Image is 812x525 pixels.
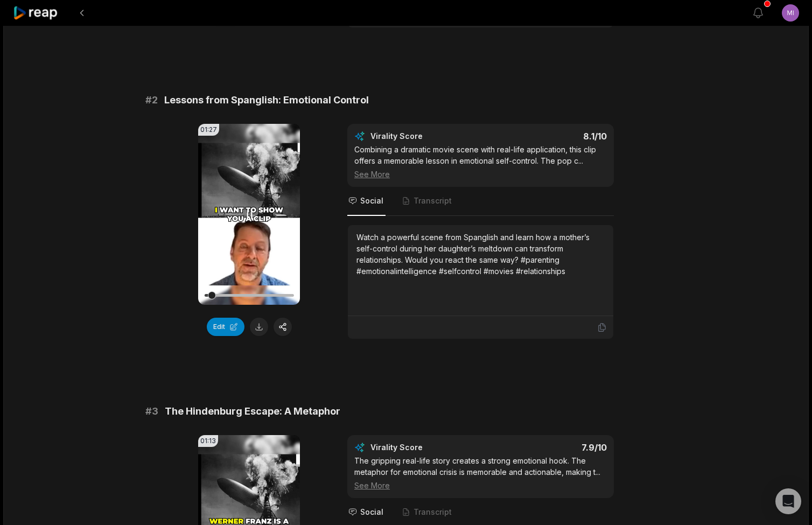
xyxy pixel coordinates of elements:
div: Virality Score [370,131,486,142]
div: See More [354,169,607,180]
span: Transcript [414,195,452,206]
nav: Tabs [347,187,614,216]
span: The Hindenburg Escape: A Metaphor [165,404,340,419]
div: The gripping real-life story creates a strong emotional hook. The metaphor for emotional crisis i... [354,455,607,491]
span: Social [360,507,383,517]
span: Lessons from Spanglish: Emotional Control [164,93,369,108]
div: 7.9 /10 [492,442,607,453]
div: Watch a powerful scene from Spanglish and learn how a mother’s self-control during her daughter’s... [356,232,605,277]
span: Transcript [414,507,452,517]
div: Open Intercom Messenger [775,488,801,514]
span: Social [360,195,383,206]
div: Combining a dramatic movie scene with real-life application, this clip offers a memorable lesson ... [354,144,607,180]
button: Edit [207,318,244,336]
span: # 3 [145,404,158,419]
div: See More [354,480,607,491]
span: # 2 [145,93,158,108]
div: 8.1 /10 [492,131,607,142]
video: Your browser does not support mp4 format. [198,124,300,305]
div: Virality Score [370,442,486,453]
